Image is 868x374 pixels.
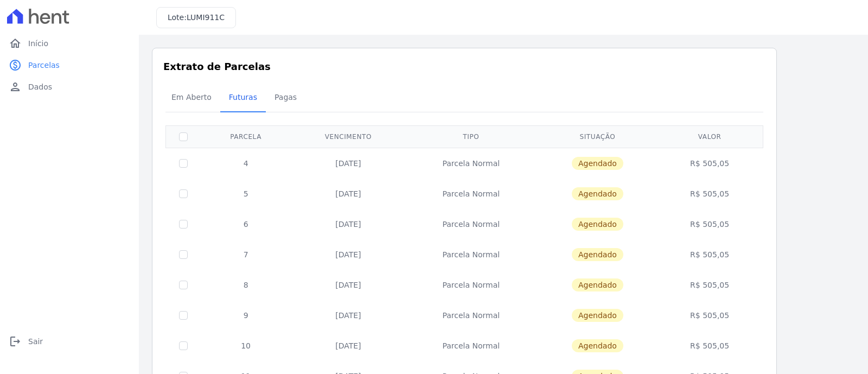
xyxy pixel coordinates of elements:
[659,179,761,209] td: R$ 505,05
[4,33,135,54] a: homeInício
[201,209,291,239] td: 6
[659,209,761,239] td: R$ 505,05
[201,331,291,361] td: 10
[572,309,623,322] span: Agendado
[659,300,761,331] td: R$ 505,05
[222,86,264,108] span: Futuras
[163,59,765,74] h3: Extrato de Parcelas
[4,76,135,98] a: personDados
[201,148,291,179] td: 4
[405,209,537,239] td: Parcela Normal
[405,331,537,361] td: Parcela Normal
[659,125,761,148] th: Valor
[9,59,22,72] i: paid
[537,125,659,148] th: Situação
[266,84,305,112] a: Pagas
[201,179,291,209] td: 5
[4,331,135,352] a: logoutSair
[220,84,266,112] a: Futuras
[9,80,22,93] i: person
[187,13,225,22] span: LUMI911C
[291,300,405,331] td: [DATE]
[572,248,623,261] span: Agendado
[9,335,22,348] i: logout
[572,218,623,231] span: Agendado
[291,239,405,270] td: [DATE]
[28,38,48,49] span: Início
[291,148,405,179] td: [DATE]
[405,239,537,270] td: Parcela Normal
[28,336,43,347] span: Sair
[405,179,537,209] td: Parcela Normal
[28,60,60,71] span: Parcelas
[659,331,761,361] td: R$ 505,05
[163,84,220,112] a: Em Aberto
[291,209,405,239] td: [DATE]
[405,270,537,300] td: Parcela Normal
[572,339,623,352] span: Agendado
[405,148,537,179] td: Parcela Normal
[659,239,761,270] td: R$ 505,05
[291,331,405,361] td: [DATE]
[201,300,291,331] td: 9
[268,86,303,108] span: Pagas
[201,125,291,148] th: Parcela
[572,187,623,200] span: Agendado
[168,12,225,23] h3: Lote:
[291,179,405,209] td: [DATE]
[291,270,405,300] td: [DATE]
[405,300,537,331] td: Parcela Normal
[572,278,623,291] span: Agendado
[659,148,761,179] td: R$ 505,05
[201,239,291,270] td: 7
[4,54,135,76] a: paidParcelas
[28,81,52,92] span: Dados
[572,157,623,170] span: Agendado
[659,270,761,300] td: R$ 505,05
[405,125,537,148] th: Tipo
[9,37,22,50] i: home
[291,125,405,148] th: Vencimento
[201,270,291,300] td: 8
[165,86,218,108] span: Em Aberto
